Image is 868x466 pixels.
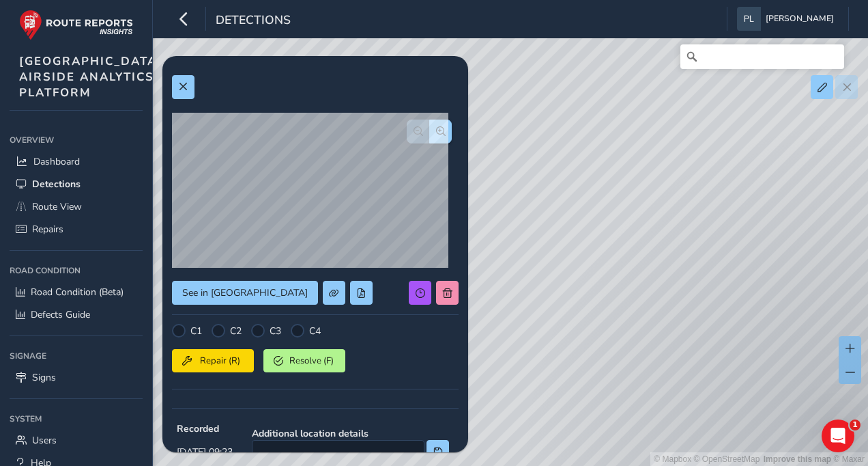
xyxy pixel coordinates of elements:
[172,349,254,372] button: Repair (R)
[31,286,124,299] span: Road Condition (Beta)
[190,325,202,338] label: C1
[10,303,143,326] a: Defects Guide
[32,371,56,384] span: Signs
[172,281,318,305] button: See in Route View
[288,355,335,367] span: Resolve (F)
[32,434,57,447] span: Users
[216,12,291,31] span: Detections
[10,346,143,366] div: Signage
[32,200,82,213] span: Route View
[19,10,133,40] img: rr logo
[177,446,233,458] span: [DATE] 09:23
[252,427,449,440] strong: Additional location details
[850,420,860,430] span: 1
[10,130,143,150] div: Overview
[32,178,81,191] span: Detections
[10,173,143,195] a: Detections
[230,325,242,338] label: C2
[10,218,143,241] a: Repairs
[177,422,233,435] strong: Recorded
[263,349,345,372] button: Resolve (F)
[680,44,844,69] input: Search
[822,420,854,452] iframe: Intercom live chat
[197,355,244,367] span: Repair (R)
[766,7,834,31] span: [PERSON_NAME]
[10,195,143,218] a: Route View
[19,53,162,100] span: [GEOGRAPHIC_DATA] AIRSIDE ANALYTICS PLATFORM
[33,155,80,168] span: Dashboard
[10,260,143,281] div: Road Condition
[10,409,143,429] div: System
[737,7,761,31] img: diamond-layout
[737,7,839,31] button: [PERSON_NAME]
[10,429,143,452] a: Users
[270,325,281,338] label: C3
[10,150,143,173] a: Dashboard
[309,325,321,338] label: C4
[10,366,143,389] a: Signs
[10,281,143,303] a: Road Condition (Beta)
[182,286,308,299] span: See in [GEOGRAPHIC_DATA]
[32,223,63,236] span: Repairs
[31,308,90,321] span: Defects Guide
